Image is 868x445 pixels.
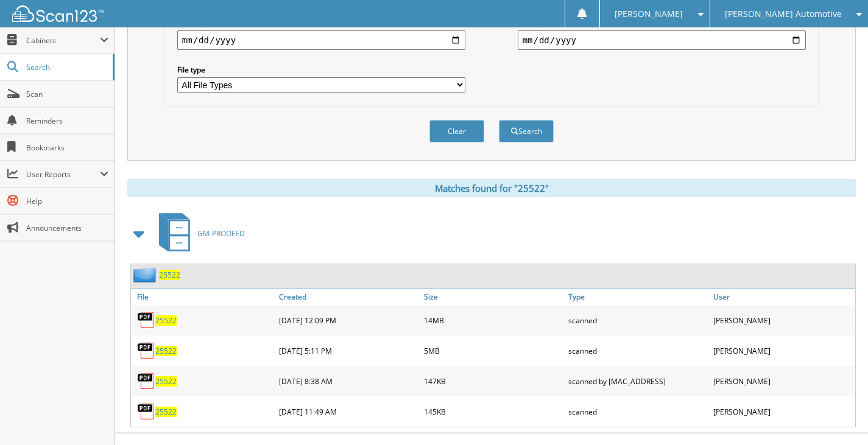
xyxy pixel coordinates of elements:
[26,35,100,46] span: Cabinets
[26,142,108,153] span: Bookmarks
[26,223,108,233] span: Announcements
[565,399,710,424] div: scanned
[26,89,108,99] span: Scan
[710,399,855,424] div: [PERSON_NAME]
[276,308,421,332] div: [DATE] 12:09 PM
[421,399,566,424] div: 145KB
[565,289,710,305] a: Type
[26,169,100,180] span: User Reports
[155,315,177,326] a: 25522
[155,346,177,356] a: 25522
[499,120,554,142] button: Search
[565,308,710,332] div: scanned
[421,289,566,305] a: Size
[276,399,421,424] div: [DATE] 11:49 AM
[137,342,155,360] img: PDF.png
[276,289,421,305] a: Created
[725,10,842,18] span: [PERSON_NAME] Automotive
[615,10,683,18] span: [PERSON_NAME]
[177,30,466,50] input: start
[565,369,710,393] div: scanned by [MAC_ADDRESS]
[565,338,710,363] div: scanned
[710,369,855,393] div: [PERSON_NAME]
[133,267,159,282] img: folder2.png
[807,387,868,445] iframe: Chat Widget
[710,308,855,332] div: [PERSON_NAME]
[155,376,177,387] a: 25522
[421,308,566,332] div: 14MB
[137,372,155,390] img: PDF.png
[276,338,421,363] div: [DATE] 5:11 PM
[197,228,245,239] span: GM-PROOFED
[159,270,180,280] a: 25522
[518,30,806,50] input: end
[177,65,466,75] label: File type
[421,338,566,363] div: 5MB
[429,120,484,142] button: Clear
[152,209,245,258] a: GM-PROOFED
[421,369,566,393] div: 147KB
[26,62,107,72] span: Search
[276,369,421,393] div: [DATE] 8:38 AM
[127,179,856,197] div: Matches found for "25522"
[131,289,276,305] a: File
[137,402,155,421] img: PDF.png
[26,196,108,206] span: Help
[26,116,108,126] span: Reminders
[710,338,855,363] div: [PERSON_NAME]
[155,407,177,417] a: 25522
[710,289,855,305] a: User
[137,311,155,329] img: PDF.png
[12,5,104,22] img: scan123-logo-white.svg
